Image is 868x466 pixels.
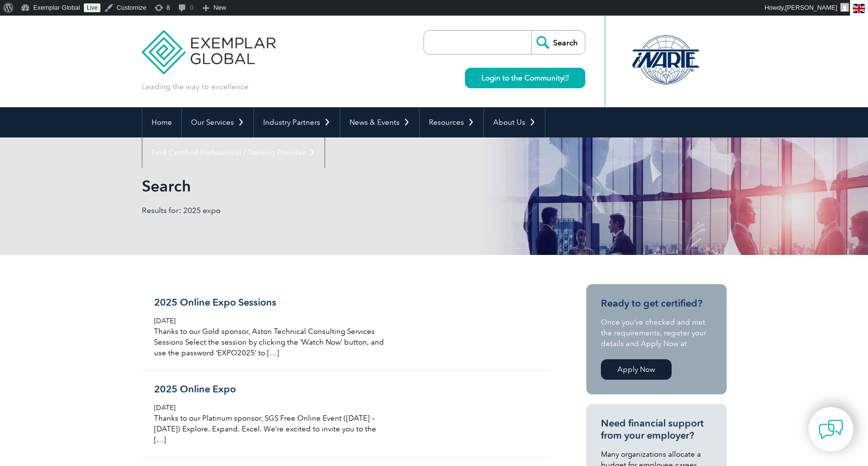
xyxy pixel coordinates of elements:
[154,326,385,358] p: Thanks to our Gold sponsor, Aston Technical Consulting Services Sessions Select the session by cl...
[84,3,100,12] a: Live
[819,417,843,442] img: contact-chat.png
[601,317,712,349] p: Once you’ve checked and met the requirements, register your details and Apply Now at
[154,413,385,445] p: Thanks to our Platinum sponsor, SGS Free Online Event ([DATE] – [DATE]) Explore. Expand. Excel. W...
[142,371,551,458] a: 2025 Online Expo [DATE] Thanks to our Platinum sponsor, SGS Free Online Event ([DATE] – [DATE]) E...
[340,107,419,137] a: News & Events
[142,284,551,371] a: 2025 Online Expo Sessions [DATE] Thanks to our Gold sponsor, Aston Technical Consulting Services ...
[142,205,434,216] p: Results for: 2025 expo
[420,107,483,137] a: Resources
[601,417,712,442] h3: Need financial support from your employer?
[785,4,837,11] span: [PERSON_NAME]
[142,16,276,74] img: Exemplar Global
[853,4,865,13] img: en
[142,137,325,168] a: Find Certified Professional / Training Provider
[563,75,569,80] img: open_square.png
[254,107,340,137] a: Industry Partners
[154,317,175,325] span: [DATE]
[142,176,516,195] h1: Search
[182,107,253,137] a: Our Services
[154,296,385,309] h3: 2025 Online Expo Sessions
[465,68,585,88] a: Login to the Community
[142,107,181,137] a: Home
[154,383,385,395] h3: 2025 Online Expo
[142,81,249,92] p: Leading the way to excellence
[601,297,712,310] h3: Ready to get certified?
[531,31,585,54] input: Search
[154,404,175,412] span: [DATE]
[484,107,545,137] a: About Us
[601,359,672,380] a: Apply Now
